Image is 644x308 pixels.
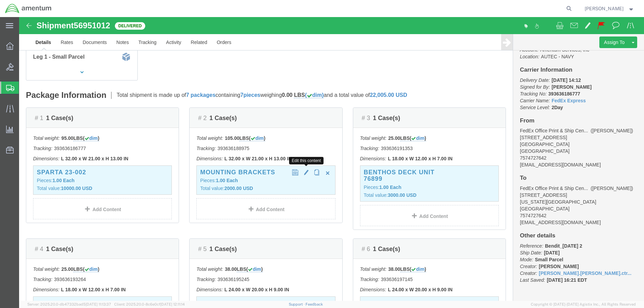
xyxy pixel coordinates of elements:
[86,302,111,306] span: [DATE] 11:13:37
[114,302,185,306] span: Client: 2025.20.0-8c6e0cf
[585,5,624,12] span: Paul Usma
[19,17,644,301] iframe: FS Legacy Container
[584,4,635,13] button: [PERSON_NAME]
[160,302,185,306] span: [DATE] 12:11:14
[289,302,306,306] a: Support
[27,302,111,306] span: Server: 2025.20.0-db47332bad5
[531,302,636,307] span: Copyright © [DATE]-[DATE] Agistix Inc., All Rights Reserved
[5,3,52,14] img: logo
[305,302,323,306] a: Feedback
